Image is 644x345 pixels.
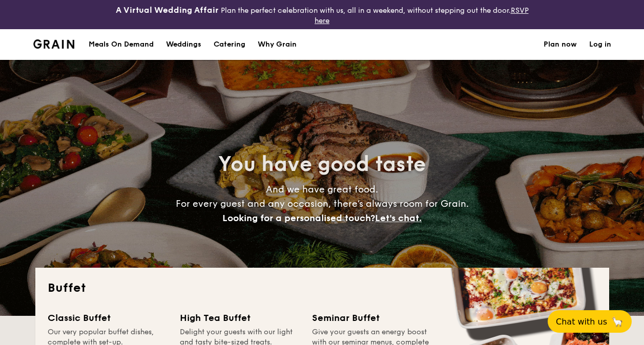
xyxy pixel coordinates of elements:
div: Plan the perfect celebration with us, all in a weekend, without stepping out the door. [108,4,537,25]
a: Logotype [33,39,75,49]
a: Weddings [160,29,207,60]
div: Meals On Demand [89,29,154,60]
a: Plan now [544,29,577,60]
div: Why Grain [258,29,297,60]
h2: Buffet [48,280,597,296]
div: Classic Buffet [48,311,168,325]
button: Chat with us🦙 [548,310,632,333]
h1: Catering [214,29,245,60]
img: Grain [33,39,75,49]
a: Log in [589,29,611,60]
a: Catering [207,29,252,60]
a: Meals On Demand [82,29,160,60]
a: Why Grain [252,29,303,60]
div: Seminar Buffet [312,311,432,325]
span: 🦙 [611,316,624,328]
div: High Tea Buffet [180,311,300,325]
span: Chat with us [556,317,607,327]
span: Let's chat. [375,212,422,224]
h4: A Virtual Wedding Affair [116,4,219,16]
div: Weddings [166,29,201,60]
